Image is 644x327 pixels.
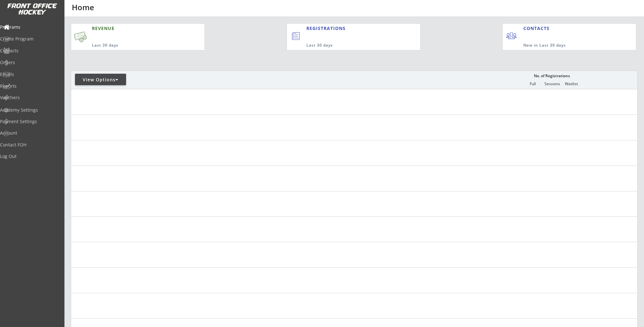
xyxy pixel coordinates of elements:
div: Full [523,82,542,86]
div: Last 30 days [306,43,394,48]
div: Sessions [543,82,562,86]
div: CONTACTS [523,25,552,32]
div: View Options [75,77,126,83]
div: New in Last 30 days [523,43,606,48]
div: No. of Registrations [532,74,572,78]
div: Last 30 days [92,43,174,48]
div: REGISTRATIONS [306,25,391,32]
div: Waitlist [562,82,581,86]
div: REVENUE [92,25,174,32]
